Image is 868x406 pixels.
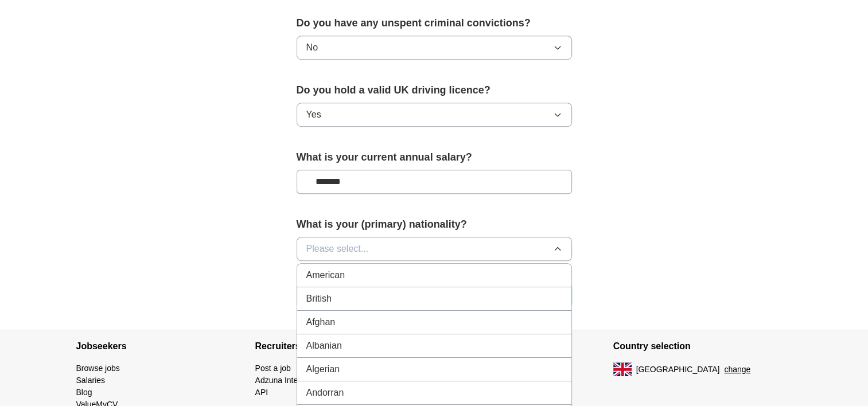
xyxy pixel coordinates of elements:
[297,83,572,98] label: Do you hold a valid UK driving licence?
[76,364,120,373] a: Browse jobs
[297,217,572,232] label: What is your (primary) nationality?
[724,364,750,376] button: change
[306,108,321,122] span: Yes
[306,242,369,256] span: Please select...
[76,388,92,397] a: Blog
[306,268,345,282] span: American
[255,376,325,385] a: Adzuna Intelligence
[306,315,336,329] span: Afghan
[306,362,340,376] span: Algerian
[306,339,342,353] span: Albanian
[297,36,572,60] button: No
[636,364,720,376] span: [GEOGRAPHIC_DATA]
[613,330,792,362] h4: Country selection
[613,362,632,376] img: UK flag
[297,150,572,165] label: What is your current annual salary?
[306,292,332,306] span: British
[255,364,291,373] a: Post a job
[297,103,572,127] button: Yes
[297,15,572,31] label: Do you have any unspent criminal convictions?
[306,41,318,54] span: No
[297,237,572,261] button: Please select...
[306,386,344,400] span: Andorran
[255,388,268,397] a: API
[76,376,106,385] a: Salaries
